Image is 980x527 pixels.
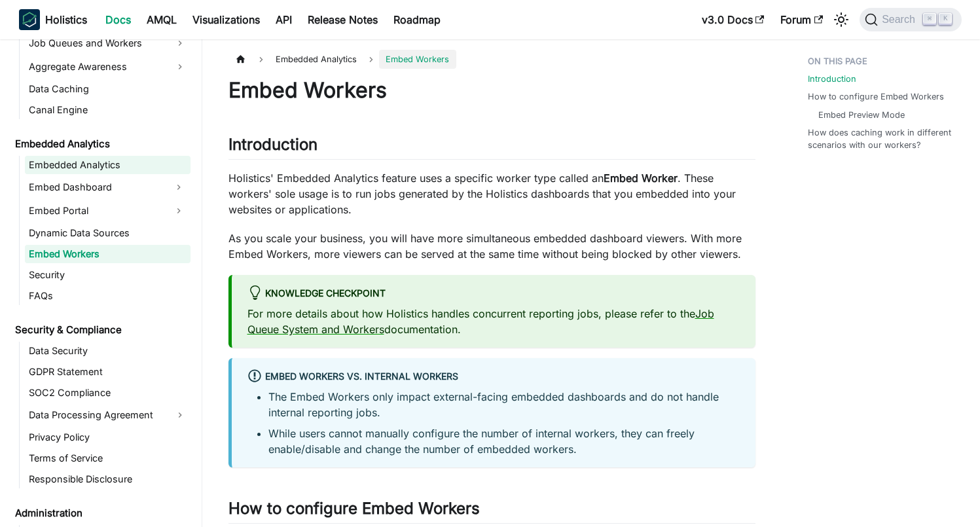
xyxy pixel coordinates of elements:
li: The Embed Workers only impact external-facing embedded dashboards and do not handle internal repo... [268,389,740,420]
a: Forum [772,9,831,30]
nav: Docs sidebar [6,39,202,527]
span: Embed Workers [379,50,456,69]
a: GDPR Statement [25,363,191,381]
a: Security [25,266,191,284]
div: Embed Workers vs. internal workers [247,369,740,386]
a: Security & Compliance [11,321,191,339]
h2: How to configure Embed Workers [228,499,755,524]
a: Responsible Disclosure [25,470,191,488]
p: For more details about how Holistics handles concurrent reporting jobs, please refer to the docum... [247,306,740,337]
kbd: ⌘ [923,13,936,25]
a: Introduction [808,73,856,85]
span: Search [878,14,923,26]
p: Holistics' Embedded Analytics feature uses a specific worker type called an . These workers' sole... [228,170,755,217]
h2: Introduction [228,135,755,160]
a: Embed Workers [25,245,191,263]
a: Administration [11,504,191,522]
a: Release Notes [300,9,386,30]
a: Dynamic Data Sources [25,224,191,242]
kbd: K [939,13,952,25]
h1: Embed Workers [228,77,755,103]
button: Expand sidebar category 'Embed Dashboard' [167,177,191,198]
strong: Embed Worker [604,172,678,185]
nav: Breadcrumbs [228,50,755,69]
a: AMQL [139,9,185,30]
a: Home page [228,50,253,69]
a: Embedded Analytics [25,156,191,174]
a: Job Queues and Workers [25,33,191,54]
a: Aggregate Awareness [25,56,191,77]
a: Embedded Analytics [11,135,191,153]
li: While users cannot manually configure the number of internal workers, they can freely enable/disa... [268,426,740,457]
a: How to configure Embed Workers [808,90,944,103]
a: Docs [98,9,139,30]
button: Search (Command+K) [860,8,961,31]
a: Data Caching [25,80,191,98]
a: Canal Engine [25,101,191,119]
a: How does caching work in different scenarios with our workers? [808,126,954,151]
a: Embed Portal [25,200,167,221]
a: v3.0 Docs [694,9,772,30]
span: Embedded Analytics [269,50,363,69]
b: Holistics [45,12,87,27]
button: Switch between dark and light mode (currently light mode) [831,9,852,30]
a: HolisticsHolistics [19,9,87,30]
a: Data Processing Agreement [25,405,191,426]
button: Expand sidebar category 'Embed Portal' [167,200,191,221]
div: Knowledge Checkpoint [247,285,740,302]
a: API [268,9,300,30]
a: SOC2 Compliance [25,384,191,402]
a: Roadmap [386,9,448,30]
a: Terms of Service [25,449,191,467]
a: Visualizations [185,9,268,30]
a: Embed Preview Mode [818,109,905,121]
a: FAQs [25,287,191,305]
a: Embed Dashboard [25,177,167,198]
img: Holistics [19,9,40,30]
a: Privacy Policy [25,428,191,446]
p: As you scale your business, you will have more simultaneous embedded dashboard viewers. With more... [228,230,755,262]
a: Data Security [25,342,191,360]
